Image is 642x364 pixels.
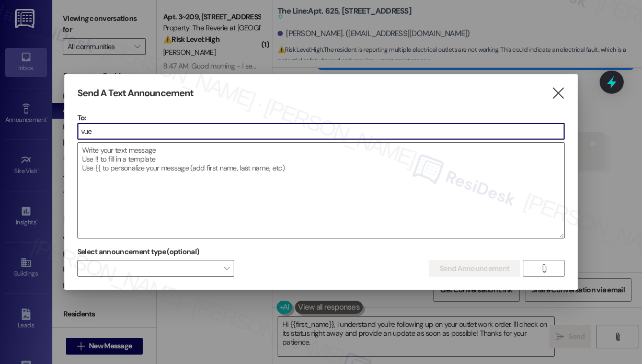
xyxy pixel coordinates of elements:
[429,260,520,277] button: Send Announcement
[77,87,193,99] h3: Send A Text Announcement
[540,264,548,272] i: 
[551,88,565,99] i: 
[440,263,509,274] span: Send Announcement
[78,123,564,139] input: Type to select the units, buildings, or communities you want to message. (e.g. 'Unit 1A', 'Buildi...
[77,244,200,260] label: Select announcement type (optional)
[77,112,565,123] p: To:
